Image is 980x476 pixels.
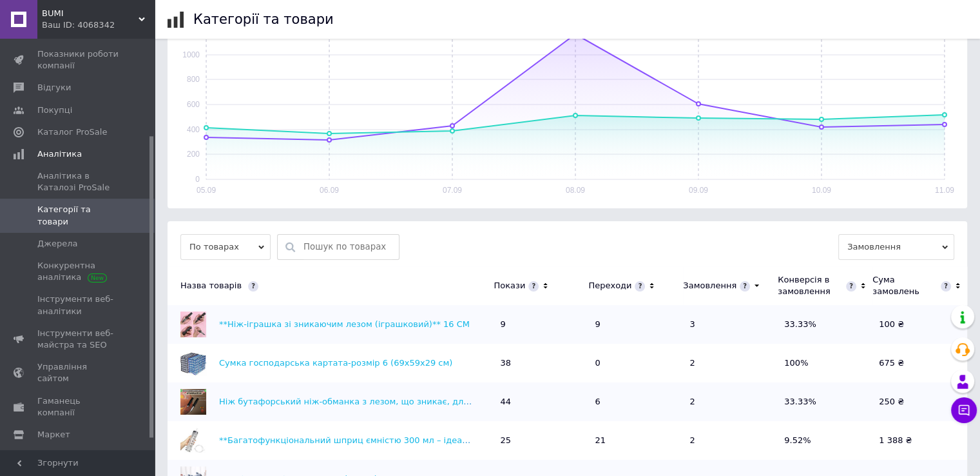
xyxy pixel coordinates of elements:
[180,389,206,415] img: Ніж бутафорський ніж-обманка з лезом, що зникає, для пранків розіграшів і приколів своєрідні ігра...
[187,125,200,134] text: 400
[37,104,72,116] span: Покупці
[494,344,588,382] td: 38
[219,358,452,368] a: Сумка господарська картата-розмір 6 (69х59х29 см)
[37,170,119,193] span: Аналітика в Каталозі ProSale
[494,382,588,421] td: 44
[494,421,588,460] td: 25
[872,344,967,382] td: 675 ₴
[588,421,683,460] td: 21
[168,280,487,292] div: Назва товарів
[778,305,872,344] td: 33.33%
[219,319,470,329] a: **Ніж-іграшка зі зникаючим лезом (іграшковий)** 16 СМ
[566,186,585,195] text: 08.09
[187,75,200,84] text: 800
[37,148,82,160] span: Аналітика
[219,397,722,406] a: Ніж бутафорський ніж-обманка з лезом, що зникає, для пранків розіграшів і приколів своєрідні ігра...
[42,19,155,31] div: Ваш ID: 4068342
[320,186,339,195] text: 06.09
[180,428,206,453] img: **Багатофункціональний шприц ємністю 300 мл – ідеальний інструмент для ваших потреб!**
[37,126,107,138] span: Каталог ProSale
[195,175,200,184] text: 0
[187,100,200,109] text: 600
[37,429,70,441] span: Маркет
[494,280,525,292] div: Покази
[197,186,216,195] text: 05.09
[193,12,334,27] h1: Категорії та товари
[683,305,778,344] td: 3
[42,8,139,19] span: BUMI
[37,361,119,384] span: Управління сайтом
[778,421,872,460] td: 9.52%
[187,150,200,159] text: 200
[588,280,631,292] div: Переходи
[182,50,200,59] text: 1000
[778,344,872,382] td: 100%
[37,328,119,351] span: Інструменти веб-майстра та SEO
[180,350,206,376] img: Сумка господарська картата-розмір 6 (69х59х29 см)
[838,234,954,260] span: Замовлення
[778,274,843,297] div: Конверсія в замовлення
[812,186,831,195] text: 10.09
[951,397,977,423] button: Чат з покупцем
[37,48,119,72] span: Показники роботи компанії
[683,421,778,460] td: 2
[494,305,588,344] td: 9
[37,204,119,227] span: Категорії та товари
[180,312,206,337] img: **Ніж-іграшка зі зникаючим лезом (іграшковий)** 16 СМ
[180,234,271,260] span: По товарах
[37,82,71,94] span: Відгуки
[219,435,636,445] a: **Багатофункціональний шприц ємністю 300 мл – ідеальний інструмент для ваших потреб!**
[872,305,967,344] td: 100 ₴
[872,382,967,421] td: 250 ₴
[37,238,77,250] span: Джерела
[683,280,736,292] div: Замовлення
[443,186,462,195] text: 07.09
[778,382,872,421] td: 33.33%
[872,274,937,297] div: Сума замовлень
[689,186,708,195] text: 09.09
[37,293,119,317] span: Інструменти веб-аналітики
[303,235,392,259] input: Пошук по товарах
[683,344,778,382] td: 2
[935,186,954,195] text: 11.09
[588,344,683,382] td: 0
[683,382,778,421] td: 2
[37,260,119,283] span: Конкурентна аналітика
[872,421,967,460] td: 1 388 ₴
[588,382,683,421] td: 6
[37,395,119,419] span: Гаманець компанії
[588,305,683,344] td: 9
